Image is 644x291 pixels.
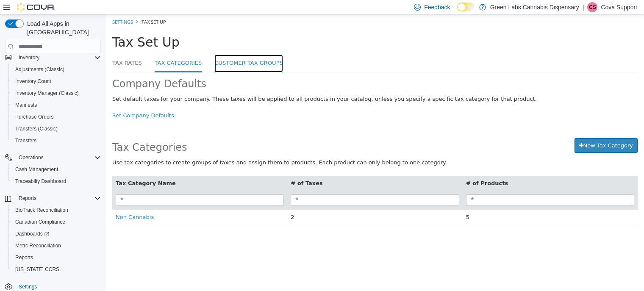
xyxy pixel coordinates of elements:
[108,40,177,58] a: Customer Tax Groups
[15,166,58,173] span: Cash Management
[15,152,47,163] button: Operations
[15,219,65,225] span: Canadian Compliance
[12,264,63,274] a: [US_STATE] CCRS
[12,76,101,86] span: Inventory Count
[12,136,40,146] a: Transfers
[6,80,532,89] div: Set default taxes for your company. These taxes will be applied to all products in your catalog, ...
[8,123,104,135] button: Transfers (Classic)
[601,2,637,12] p: Cova Support
[424,3,450,11] span: Feedback
[15,114,54,120] span: Purchase Orders
[17,3,55,11] img: Cova
[12,205,101,215] span: BioTrack Reconciliation
[24,19,101,36] span: Load All Apps in [GEOGRAPHIC_DATA]
[6,64,100,75] span: Company Defaults
[12,88,101,98] span: Inventory Manager (Classic)
[589,2,596,12] span: CS
[15,90,79,97] span: Inventory Manager (Classic)
[457,11,458,12] span: Dark Mode
[12,176,69,186] a: Traceabilty Dashboard
[12,217,69,227] a: Canadian Compliance
[6,98,68,104] a: Set Company Defaults
[15,266,59,273] span: [US_STATE] CCRS
[12,164,101,175] span: Cash Management
[10,200,48,206] a: Non Cannabis
[12,76,55,86] a: Inventory Count
[357,195,532,211] td: 5
[12,64,101,75] span: Adjustments (Classic)
[2,52,104,64] button: Inventory
[8,175,104,187] button: Traceabilty Dashboard
[587,2,597,12] div: Cova Support
[12,164,61,175] a: Cash Management
[12,112,101,122] span: Purchase Orders
[8,87,104,99] button: Inventory Manager (Classic)
[15,125,58,132] span: Transfers (Classic)
[19,54,39,61] span: Inventory
[2,152,104,164] button: Operations
[12,88,82,98] a: Inventory Manager (Classic)
[15,254,33,261] span: Reports
[19,154,44,161] span: Operations
[469,124,532,139] a: New Tax Category
[12,252,101,263] span: Reports
[12,241,64,251] a: Metrc Reconciliation
[12,100,101,110] span: Manifests
[12,252,36,263] a: Reports
[12,136,101,146] span: Transfers
[8,111,104,123] button: Purchase Orders
[12,176,101,186] span: Traceabilty Dashboard
[6,127,81,139] span: Tax Categories
[8,204,104,216] button: BioTrack Reconciliation
[583,2,584,12] p: |
[8,228,104,240] a: Dashboards
[49,40,96,58] a: Tax Categories
[36,4,60,11] span: Tax Set Up
[15,66,64,73] span: Adjustments (Classic)
[15,102,37,108] span: Manifests
[12,217,101,227] span: Canadian Compliance
[12,112,57,122] a: Purchase Orders
[2,192,104,204] button: Reports
[360,165,404,173] button: # of Products
[8,263,104,275] button: [US_STATE] CCRS
[15,193,40,203] button: Reports
[6,20,74,35] span: Tax Set Up
[15,242,61,249] span: Metrc Reconciliation
[15,178,66,185] span: Traceabilty Dashboard
[12,64,68,75] a: Adjustments (Classic)
[10,165,72,173] button: Tax Category Name
[15,152,101,163] span: Operations
[6,4,27,11] a: Settings
[12,229,101,239] span: Dashboards
[15,137,36,144] span: Transfers
[8,164,104,175] button: Cash Management
[12,205,72,215] a: BioTrack Reconciliation
[15,53,43,63] button: Inventory
[12,229,53,239] a: Dashboards
[6,144,532,152] div: Use tax categories to create groups of taxes and assign them to products. Each product can only b...
[15,53,101,63] span: Inventory
[12,100,40,110] a: Manifests
[490,2,579,12] p: Green Labs Cannabis Dispensary
[8,240,104,252] button: Metrc Reconciliation
[15,193,101,203] span: Reports
[15,78,51,85] span: Inventory Count
[185,165,218,173] button: # of Taxes
[19,195,36,202] span: Reports
[12,264,101,274] span: Washington CCRS
[15,230,49,237] span: Dashboards
[457,3,475,11] input: Dark Mode
[181,195,356,211] td: 2
[12,124,61,134] a: Transfers (Classic)
[6,40,36,58] a: Tax Rates
[8,216,104,228] button: Canadian Compliance
[8,75,104,87] button: Inventory Count
[15,207,68,213] span: BioTrack Reconciliation
[12,241,101,251] span: Metrc Reconciliation
[8,64,104,75] button: Adjustments (Classic)
[8,252,104,263] button: Reports
[12,124,101,134] span: Transfers (Classic)
[8,99,104,111] button: Manifests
